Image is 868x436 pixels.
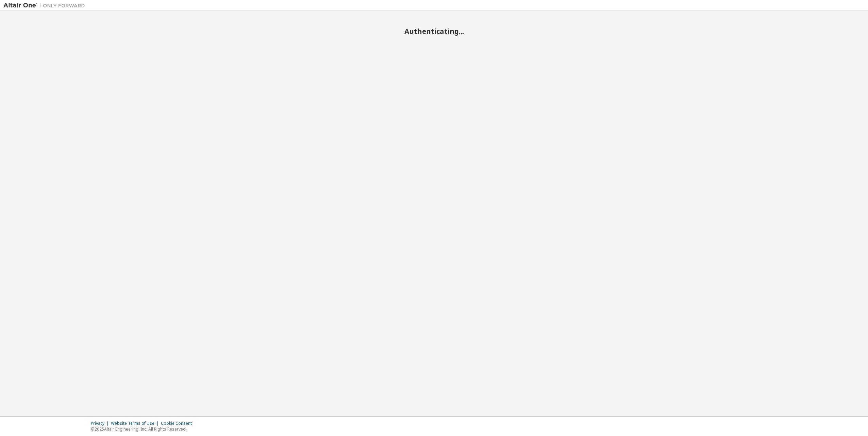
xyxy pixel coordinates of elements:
[111,421,161,426] div: Website Terms of Use
[3,27,865,36] h2: Authenticating...
[161,421,196,426] div: Cookie Consent
[91,426,196,432] p: © 2025 Altair Engineering, Inc. All Rights Reserved.
[3,2,88,9] img: Altair One
[91,421,111,426] div: Privacy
